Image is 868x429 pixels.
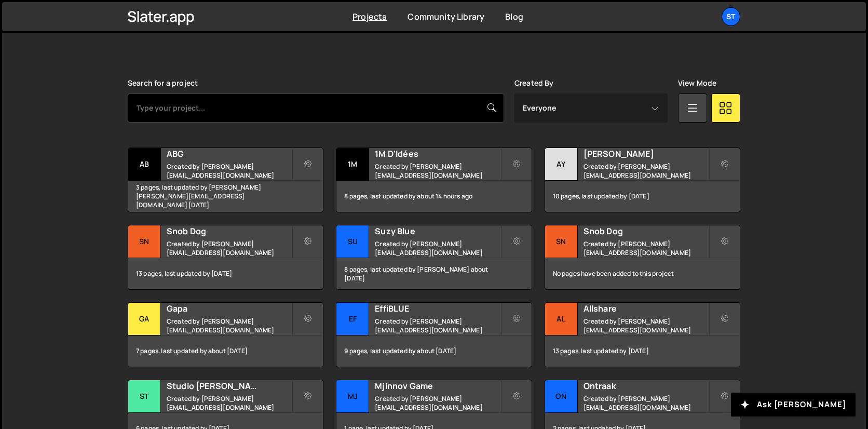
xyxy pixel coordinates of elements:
small: Created by [PERSON_NAME][EMAIL_ADDRESS][DOMAIN_NAME] [375,394,500,412]
small: Created by [PERSON_NAME][EMAIL_ADDRESS][DOMAIN_NAME] [167,162,292,180]
a: Ef EffiBLUE Created by [PERSON_NAME][EMAIL_ADDRESS][DOMAIN_NAME] 9 pages, last updated by about [... [336,302,532,367]
a: Su Suzy Blue Created by [PERSON_NAME][EMAIL_ADDRESS][DOMAIN_NAME] 8 pages, last updated by [PERSO... [336,225,532,290]
small: Created by [PERSON_NAME][EMAIL_ADDRESS][DOMAIN_NAME] [167,394,292,412]
small: Created by [PERSON_NAME][EMAIL_ADDRESS][DOMAIN_NAME] [167,317,292,334]
div: Mj [336,380,369,413]
small: Created by [PERSON_NAME][EMAIL_ADDRESS][DOMAIN_NAME] [584,239,709,257]
div: 10 pages, last updated by [DATE] [545,181,740,212]
h2: Mjinnov Game [375,380,500,392]
h2: Snob Dog [167,225,292,237]
a: 1M 1M D'Idées Created by [PERSON_NAME][EMAIL_ADDRESS][DOMAIN_NAME] 8 pages, last updated by about... [336,148,532,212]
div: Sn [128,225,161,258]
a: St [722,7,740,26]
div: Al [545,303,578,336]
div: On [545,380,578,413]
div: 7 pages, last updated by about [DATE] [128,336,323,367]
label: Created By [514,79,554,87]
small: Created by [PERSON_NAME][EMAIL_ADDRESS][DOMAIN_NAME] [584,394,709,412]
div: 9 pages, last updated by about [DATE] [336,336,531,367]
div: Ay [545,148,578,181]
h2: Gapa [167,303,292,314]
div: 1M [336,148,369,181]
h2: Suzy Blue [375,225,500,237]
div: AB [128,148,161,181]
label: Search for a project [128,79,198,87]
div: Ef [336,303,369,336]
a: Community Library [408,11,484,22]
h2: ABG [167,148,292,159]
h2: EffiBLUE [375,303,500,314]
small: Created by [PERSON_NAME][EMAIL_ADDRESS][DOMAIN_NAME] [167,239,292,257]
div: Ga [128,303,161,336]
h2: Studio [PERSON_NAME] [167,380,292,392]
small: Created by [PERSON_NAME][EMAIL_ADDRESS][DOMAIN_NAME] [375,239,500,257]
a: Al Allshare Created by [PERSON_NAME][EMAIL_ADDRESS][DOMAIN_NAME] 13 pages, last updated by [DATE] [545,302,740,367]
label: View Mode [678,79,716,87]
a: AB ABG Created by [PERSON_NAME][EMAIL_ADDRESS][DOMAIN_NAME] 3 pages, last updated by [PERSON_NAME... [128,148,323,212]
h2: Snob Dog [584,225,709,237]
a: Blog [505,11,523,22]
h2: Allshare [584,303,709,314]
small: Created by [PERSON_NAME][EMAIL_ADDRESS][DOMAIN_NAME] [584,317,709,334]
a: Sn Snob Dog Created by [PERSON_NAME][EMAIL_ADDRESS][DOMAIN_NAME] No pages have been added to this... [545,225,740,290]
div: 8 pages, last updated by about 14 hours ago [336,181,531,212]
h2: 1M D'Idées [375,148,500,159]
h2: [PERSON_NAME] [584,148,709,159]
button: Ask [PERSON_NAME] [731,393,856,417]
div: 13 pages, last updated by [DATE] [545,336,740,367]
div: St [128,380,161,413]
div: Sn [545,225,578,258]
a: Projects [352,11,387,22]
div: 8 pages, last updated by [PERSON_NAME] about [DATE] [336,258,531,289]
small: Created by [PERSON_NAME][EMAIL_ADDRESS][DOMAIN_NAME] [584,162,709,180]
a: Sn Snob Dog Created by [PERSON_NAME][EMAIL_ADDRESS][DOMAIN_NAME] 13 pages, last updated by [DATE] [128,225,323,290]
small: Created by [PERSON_NAME][EMAIL_ADDRESS][DOMAIN_NAME] [375,162,500,180]
input: Type your project... [128,93,504,123]
div: No pages have been added to this project [545,258,740,289]
h2: Ontraak [584,380,709,392]
a: Ay [PERSON_NAME] Created by [PERSON_NAME][EMAIL_ADDRESS][DOMAIN_NAME] 10 pages, last updated by [... [545,148,740,212]
div: Su [336,225,369,258]
small: Created by [PERSON_NAME][EMAIL_ADDRESS][DOMAIN_NAME] [375,317,500,334]
div: 3 pages, last updated by [PERSON_NAME] [PERSON_NAME][EMAIL_ADDRESS][DOMAIN_NAME] [DATE] [128,181,323,212]
a: Ga Gapa Created by [PERSON_NAME][EMAIL_ADDRESS][DOMAIN_NAME] 7 pages, last updated by about [DATE] [128,302,323,367]
div: 13 pages, last updated by [DATE] [128,258,323,289]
